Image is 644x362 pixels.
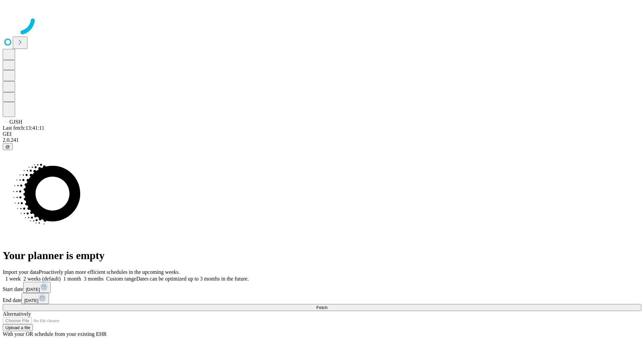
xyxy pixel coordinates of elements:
[3,137,641,143] div: 2.0.241
[316,305,327,310] span: Fetch
[9,119,22,125] span: GJSH
[3,293,641,304] div: End date
[3,249,641,262] h1: Your planner is empty
[23,276,61,282] span: 2 weeks (default)
[39,269,180,275] span: Proactively plan more efficient schedules in the upcoming weeks.
[3,131,641,137] div: GEI
[3,324,33,331] button: Upload a file
[63,276,81,282] span: 1 month
[3,304,641,311] button: Fetch
[5,144,10,149] span: @
[136,276,249,282] span: Dates can be optimized up to 3 months in the future.
[3,282,641,293] div: Start date
[3,311,31,317] span: Alternatively
[3,331,107,337] span: With your OR schedule from your existing EHR
[24,298,38,303] span: [DATE]
[106,276,136,282] span: Custom range
[3,125,44,131] span: Last fetch: 13:41:11
[21,293,49,304] button: [DATE]
[3,143,13,150] button: @
[26,287,40,292] span: [DATE]
[84,276,104,282] span: 3 months
[3,269,39,275] span: Import your data
[23,282,51,293] button: [DATE]
[5,276,21,282] span: 1 week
